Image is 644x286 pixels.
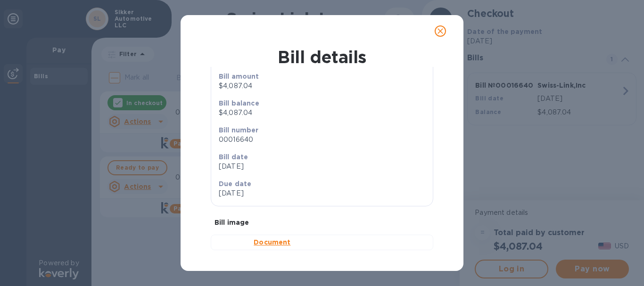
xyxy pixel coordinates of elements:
[219,135,425,145] p: 00016640
[219,180,251,188] b: Due date
[219,108,425,118] p: $4,087.04
[219,162,425,172] p: [DATE]
[219,81,425,91] p: $4,087.04
[219,153,248,161] b: Bill date
[429,20,452,42] button: close
[188,47,456,67] h1: Bill details
[219,126,259,134] b: Bill number
[219,188,318,198] p: [DATE]
[215,218,429,227] p: Bill image
[254,238,290,246] b: Document
[219,73,259,80] b: Bill amount
[219,99,259,107] b: Bill balance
